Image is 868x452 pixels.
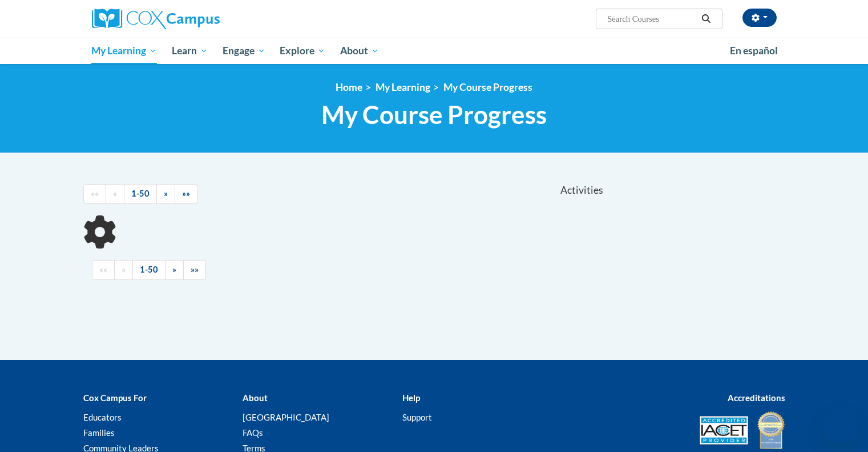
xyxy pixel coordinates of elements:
a: My Course Progress [443,81,532,93]
button: Search [697,12,714,26]
a: Home [336,81,362,93]
a: Engage [215,38,273,64]
b: Help [402,393,420,403]
span: Activities [560,184,603,197]
a: Next [165,260,184,280]
input: Search Courses [606,12,697,26]
span: » [172,265,176,274]
a: Begining [92,260,115,280]
a: About [333,38,386,64]
b: About [243,393,268,403]
img: Cox Campus [92,9,220,29]
a: Families [83,427,115,438]
iframe: Button to launch messaging window [822,406,859,443]
a: Learn [164,38,215,64]
span: About [340,44,379,58]
img: IDA® Accredited [757,410,785,450]
a: En español [722,39,785,63]
span: My Course Progress [321,99,547,130]
a: Support [402,412,432,422]
span: » [164,189,168,198]
a: Cox Campus [92,9,309,29]
span: «« [99,265,107,274]
b: Accreditations [728,393,785,403]
a: Previous [114,260,133,280]
a: 1-50 [124,184,157,204]
a: End [183,260,206,280]
a: Next [156,184,175,204]
a: Educators [83,412,122,422]
span: Engage [223,44,265,58]
span: »» [182,189,190,198]
button: Account Settings [742,9,777,27]
a: My Learning [84,38,165,64]
span: « [122,265,126,274]
a: Begining [83,184,106,204]
span: Learn [172,44,208,58]
span: »» [191,265,199,274]
img: Accredited IACET® Provider [700,416,748,445]
a: End [175,184,197,204]
div: Main menu [75,38,794,64]
span: En español [730,45,778,57]
a: My Learning [376,81,430,93]
a: [GEOGRAPHIC_DATA] [243,412,329,422]
span: Explore [280,44,325,58]
a: 1-50 [132,260,165,280]
span: «« [91,189,99,198]
span: My Learning [91,44,157,58]
b: Cox Campus For [83,393,147,403]
a: FAQs [243,427,263,438]
span: « [113,189,117,198]
a: Explore [272,38,333,64]
a: Previous [106,184,124,204]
